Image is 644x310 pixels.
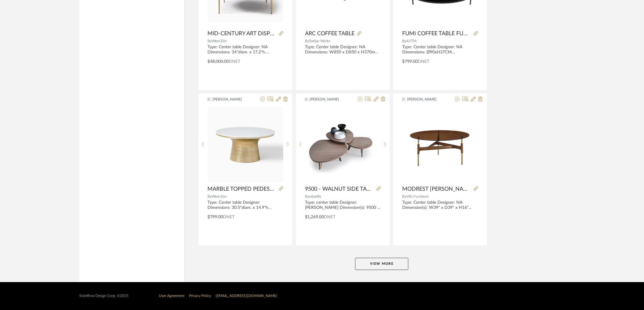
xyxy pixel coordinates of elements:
[310,97,348,102] span: [PERSON_NAME]
[212,39,227,43] span: West Elm
[402,30,471,37] span: FUMI COFFEE TABLE FUMI COFFEE TABLE
[309,195,321,198] span: vibieffe
[223,215,235,219] span: DNET
[402,115,478,173] img: MODREST LAWSON MODERN ROUND WALNUT & GLASS COFFEE TABLE
[79,294,128,298] div: StyleRow Design Corp. ©2025
[402,39,406,43] span: By
[402,60,418,64] span: $799.00
[208,107,283,182] img: MARBLE TOPPED PEDESTAL COFFEE TABLE
[207,186,276,192] span: MARBLE TOPPED PEDESTAL COFFEE TABLE
[402,195,406,198] span: By
[305,195,309,198] span: By
[189,294,211,298] a: Privacy Policy
[407,97,445,102] span: [PERSON_NAME]
[212,97,251,102] span: [PERSON_NAME]
[402,45,478,55] div: Type: Center table Designer: NA Dimensions: Ø90xH37CM Material/Finishes: Top - 100% Glass Frame -...
[207,60,229,64] span: $48,000.00
[305,186,374,192] span: 9500 - WALNUT SIDE TABLE
[305,30,355,37] span: ARC COFFEE TABLE
[418,60,429,64] span: DNET
[305,45,381,55] div: Type: Center table Designer: NA Dimensions: W850 x D850 x H370mm Material/Finishes: Wood veneer t...
[402,200,478,210] div: Type: Center table Designer: NA Dimension(s): W39" x D39" x H16" Material/Finishes: 10mm Tempered...
[309,39,330,43] span: Stellar Works
[402,186,471,192] span: MODREST [PERSON_NAME] MODERN ROUND WALNUT & GLASS COFFEE TABLE
[406,39,416,43] span: AYTM
[207,195,212,198] span: By
[355,258,408,270] button: View More
[305,116,380,172] img: 9500 - WALNUT SIDE TABLE
[216,294,277,298] a: [EMAIL_ADDRESS][DOMAIN_NAME]
[324,215,335,219] span: DNET
[229,60,240,64] span: DNET
[207,215,223,219] span: $799.00
[159,294,184,298] a: User Agreement
[207,39,212,43] span: By
[207,30,276,37] span: MID-CENTURY ART DISPLAY 34" COFFEE TABLE,
[406,195,428,198] span: VIG Furniture
[212,195,227,198] span: West Elm
[305,39,309,43] span: By
[305,200,381,210] div: Type: center table Designer: [PERSON_NAME] Dimension(s): 9500 - 057 - D. 66 x H. 33 cm 9500 - 058...
[305,215,324,219] span: $1,269.00
[207,200,283,210] div: Type: Center table Designer: Dimensions: 30.5"diam. x 14.9"h Material/Finishes: Carrara marble to...
[207,45,283,55] div: Type: Center table Designer: NA Dimensions: 34"diam. x 17.2"h. Material/Finishes: Walnut veneer o...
